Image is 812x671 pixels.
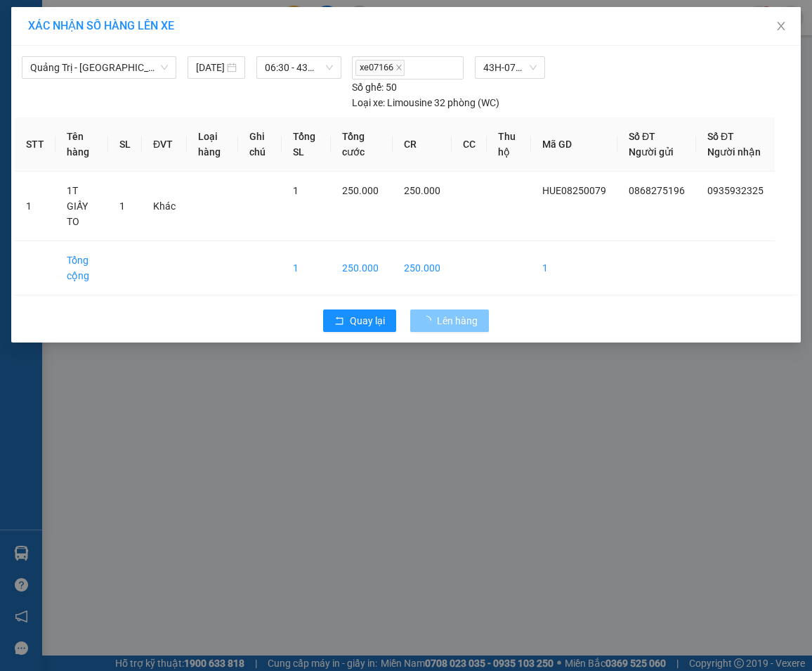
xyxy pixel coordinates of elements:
th: CR [393,117,452,172]
span: 0935932325 [707,185,764,196]
th: Loại hàng [187,117,238,172]
td: 250.000 [393,241,452,295]
td: 1 [15,172,55,241]
span: 0868275196 [629,185,685,196]
th: Thu hộ [487,117,531,172]
button: Close [761,7,801,46]
span: rollback [334,316,344,327]
div: 50 [352,79,397,95]
th: Tổng cước [331,117,393,172]
th: CC [452,117,487,172]
span: 0935932325 [85,25,162,41]
td: Khác [142,172,187,241]
th: SL [108,117,142,172]
td: 250.000 [331,241,393,295]
th: STT [15,117,55,172]
td: Tổng cộng [55,241,108,295]
p: Gửi: [6,31,83,46]
span: Lấy: [6,68,72,81]
th: ĐVT [142,117,187,172]
th: Ghi chú [238,117,282,172]
span: NGÃ [PERSON_NAME], [GEOGRAPHIC_DATA], [GEOGRAPHIC_DATA] [85,43,214,105]
button: rollbackQuay lại [323,309,396,332]
button: Lên hàng [410,309,489,332]
span: VP An Sương [115,8,194,23]
span: Số ghế: [352,79,384,95]
span: xe07166 [355,60,405,76]
span: Người gửi [629,146,674,158]
td: 1 [282,241,331,295]
th: Tổng SL [282,117,331,172]
th: Mã GD [531,117,617,172]
div: Limousine 32 phòng (WC) [352,95,499,110]
span: VP HUẾ [27,66,72,82]
span: Người nhận [707,146,761,158]
span: Số ĐT [629,131,655,142]
span: loading [421,316,437,326]
td: 1T GIẤY TO [55,172,108,241]
span: 1 [119,200,125,212]
input: 14/08/2025 [196,60,224,75]
span: Quay lại [350,313,385,328]
span: 43H-071.66 [483,57,537,78]
span: HUE08250079 [542,185,606,196]
span: 1 [293,185,299,196]
p: Nhận: [85,8,214,23]
span: VP Huế [30,31,73,46]
span: Lên hàng [437,313,478,328]
span: close [395,64,402,71]
span: Quảng Trị - Huế - Đà Nẵng - Vũng Tàu [30,57,168,78]
span: Loại xe: [352,95,385,110]
span: 06:30 - 43H-071.66 [265,57,333,78]
th: Tên hàng [55,117,108,172]
td: 1 [531,241,617,295]
span: close [775,20,787,32]
span: 250.000 [404,185,440,196]
span: XÁC NHẬN SỐ HÀNG LÊN XE [28,19,174,32]
span: Giao: [85,44,214,104]
span: 0868275196 [6,49,83,64]
span: 250.000 [342,185,379,196]
span: Số ĐT [707,131,734,142]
